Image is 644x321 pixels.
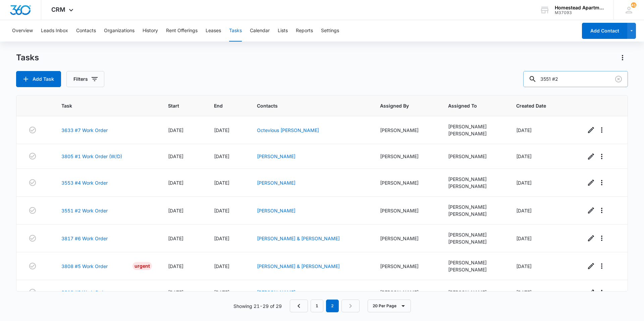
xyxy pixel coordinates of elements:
[555,10,604,15] div: account id
[132,262,152,270] div: Urgent
[555,5,604,10] div: account name
[166,20,198,42] button: Rent Offerings
[257,290,296,295] a: [PERSON_NAME]
[516,153,532,159] span: [DATE]
[516,180,532,186] span: [DATE]
[516,127,532,133] span: [DATE]
[76,20,96,42] button: Contacts
[61,207,108,214] a: 3551 #2 Work Order
[380,235,432,242] div: [PERSON_NAME]
[16,71,61,87] button: Add Task
[448,266,500,273] div: [PERSON_NAME]
[168,263,183,269] span: [DATE]
[617,52,628,63] button: Actions
[380,289,432,296] div: [PERSON_NAME]
[51,6,65,13] span: CRM
[631,2,636,8] div: notifications count
[206,20,221,42] button: Leases
[214,290,229,295] span: [DATE]
[613,74,624,84] button: Clear
[257,102,354,109] span: Contacts
[448,203,500,210] div: [PERSON_NAME]
[61,235,108,242] a: 3817 #6 Work Order
[380,207,432,214] div: [PERSON_NAME]
[448,102,490,109] span: Assigned To
[523,71,628,87] input: Search Tasks
[368,300,411,312] button: 20 Per Page
[61,127,108,134] a: 3633 #7 Work Order
[448,183,500,190] div: [PERSON_NAME]
[290,300,308,312] a: Previous Page
[250,20,270,42] button: Calendar
[516,208,532,213] span: [DATE]
[516,236,532,241] span: [DATE]
[104,20,135,42] button: Organizations
[380,127,432,134] div: [PERSON_NAME]
[257,263,340,269] a: [PERSON_NAME] & [PERSON_NAME]
[229,20,242,42] button: Tasks
[168,290,183,295] span: [DATE]
[61,102,143,109] span: Task
[448,123,500,130] div: [PERSON_NAME]
[516,263,532,269] span: [DATE]
[631,2,636,8] span: 41
[61,153,122,160] a: 3805 #1 Work Order (W/D)
[214,127,229,133] span: [DATE]
[66,71,104,87] button: Filters
[12,20,33,42] button: Overview
[516,102,560,109] span: Created Date
[168,127,183,133] span: [DATE]
[214,180,229,186] span: [DATE]
[214,236,229,241] span: [DATE]
[326,300,339,312] em: 2
[233,303,282,310] p: Showing 21-29 of 29
[16,53,39,63] h1: Tasks
[61,179,108,186] a: 3553 #4 Work Order
[257,208,296,213] a: [PERSON_NAME]
[380,179,432,186] div: [PERSON_NAME]
[257,180,296,186] a: [PERSON_NAME]
[41,20,68,42] button: Leads Inbox
[380,153,432,160] div: [PERSON_NAME]
[61,289,108,296] a: 3812 #2 Work Order
[448,231,500,238] div: [PERSON_NAME]
[168,102,188,109] span: Start
[448,259,500,266] div: [PERSON_NAME]
[321,20,339,42] button: Settings
[290,300,360,312] nav: Pagination
[582,23,627,39] button: Add Contact
[168,208,183,213] span: [DATE]
[168,180,183,186] span: [DATE]
[214,208,229,213] span: [DATE]
[214,263,229,269] span: [DATE]
[516,290,532,295] span: [DATE]
[168,153,183,159] span: [DATE]
[143,20,158,42] button: History
[311,300,323,312] a: Page 1
[257,236,340,241] a: [PERSON_NAME] & [PERSON_NAME]
[168,236,183,241] span: [DATE]
[448,289,500,296] div: [PERSON_NAME]
[448,210,500,217] div: [PERSON_NAME]
[214,102,231,109] span: End
[278,20,288,42] button: Lists
[448,238,500,245] div: [PERSON_NAME]
[257,127,319,133] a: Octevious [PERSON_NAME]
[214,153,229,159] span: [DATE]
[257,153,296,159] a: [PERSON_NAME]
[380,102,422,109] span: Assigned By
[380,263,432,270] div: [PERSON_NAME]
[448,153,500,160] div: [PERSON_NAME]
[448,130,500,137] div: [PERSON_NAME]
[296,20,313,42] button: Reports
[448,176,500,183] div: [PERSON_NAME]
[61,263,108,270] a: 3808 #5 Work Order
